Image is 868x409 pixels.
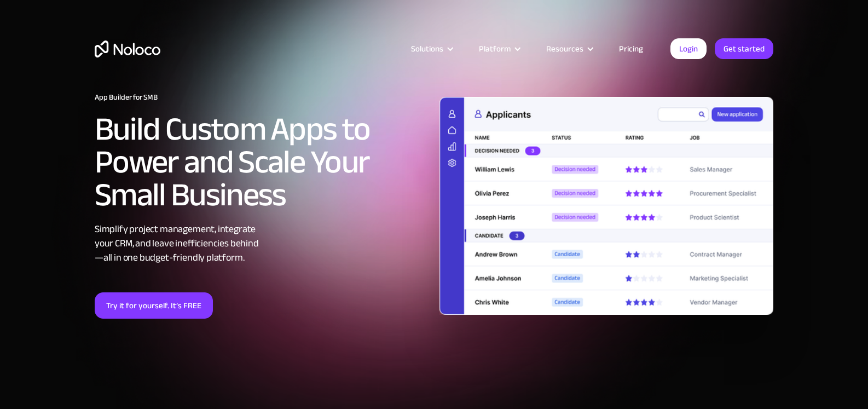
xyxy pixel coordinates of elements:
[670,38,707,59] a: Login
[397,42,465,56] div: Solutions
[546,42,583,56] div: Resources
[95,113,429,211] h2: Build Custom Apps to Power and Scale Your Small Business
[533,42,605,56] div: Resources
[95,292,213,319] a: Try it for yourself. It’s FREE
[95,222,429,265] div: Simplify project management, integrate your CRM, and leave inefficiencies behind —all in one budg...
[715,38,773,59] a: Get started
[479,42,511,56] div: Platform
[465,42,533,56] div: Platform
[605,42,657,56] a: Pricing
[411,42,443,56] div: Solutions
[95,41,160,57] a: home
